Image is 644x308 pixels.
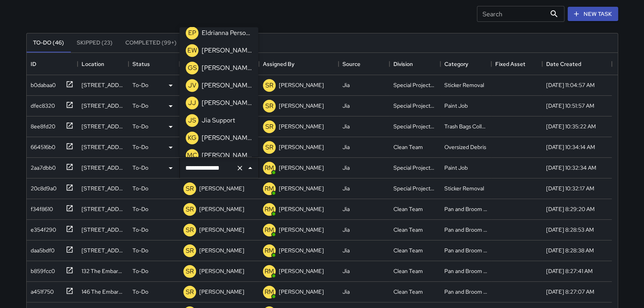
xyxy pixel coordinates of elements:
[27,181,56,192] div: 20c8d9a0
[265,81,273,90] p: SR
[199,267,244,275] p: [PERSON_NAME]
[279,143,324,151] p: [PERSON_NAME]
[265,143,273,152] p: SR
[546,102,594,110] div: 8/11/2025, 10:51:57 AM
[186,205,194,214] p: SR
[31,53,36,75] div: ID
[202,28,252,38] p: Eldrianna Persons
[27,78,56,89] div: b0dabaa0
[27,202,53,213] div: f34f8610
[27,53,78,75] div: ID
[342,81,350,89] div: Jia
[444,164,468,172] div: Paint Job
[186,267,194,276] p: SR
[393,205,423,213] div: Clean Team
[82,226,125,234] div: 2 Mission Street
[342,246,350,254] div: Jia
[279,102,324,110] p: [PERSON_NAME]
[187,46,197,55] p: EW
[546,226,594,234] div: 8/11/2025, 8:28:53 AM
[186,287,194,297] p: SR
[389,53,440,75] div: Division
[546,184,594,192] div: 8/11/2025, 10:32:17 AM
[132,53,150,75] div: Status
[279,184,324,192] p: [PERSON_NAME]
[202,98,252,108] p: [PERSON_NAME]
[188,28,196,38] p: EP
[393,226,423,234] div: Clean Team
[199,184,244,192] p: [PERSON_NAME]
[342,267,350,275] div: Jia
[188,63,197,73] p: GS
[132,267,148,275] p: To-Do
[339,53,389,75] div: Source
[188,133,197,143] p: KG
[279,246,324,254] p: [PERSON_NAME]
[279,122,324,130] p: [PERSON_NAME]
[546,267,593,275] div: 8/11/2025, 8:27:41 AM
[546,164,596,172] div: 8/11/2025, 10:32:34 AM
[199,246,244,254] p: [PERSON_NAME]
[491,53,542,75] div: Fixed Asset
[82,267,125,275] div: 132 The Embarcadero
[27,99,55,110] div: dfec8320
[27,223,56,234] div: e354f290
[245,163,256,174] button: Close
[393,246,423,254] div: Clean Team
[265,205,274,214] p: RM
[179,53,259,75] div: Assigned To
[82,122,125,130] div: 1 California Street
[202,151,252,160] p: [PERSON_NAME]
[132,102,148,110] p: To-Do
[495,53,525,75] div: Fixed Asset
[82,53,104,75] div: Location
[202,63,252,73] p: [PERSON_NAME]
[444,205,487,213] div: Pan and Broom Block Faces
[393,81,436,89] div: Special Projects Team
[279,205,324,213] p: [PERSON_NAME]
[265,122,273,132] p: SR
[546,53,581,75] div: Date Created
[279,164,324,172] p: [PERSON_NAME]
[444,288,487,296] div: Pan and Broom Block Faces
[393,288,423,296] div: Clean Team
[27,264,55,275] div: b859fcc0
[393,184,436,192] div: Special Projects Team
[202,81,252,90] p: [PERSON_NAME]
[342,184,350,192] div: Jia
[568,7,618,21] button: New Task
[342,205,350,213] div: Jia
[393,164,436,172] div: Special Projects Team
[132,205,148,213] p: To-Do
[279,288,324,296] p: [PERSON_NAME]
[265,101,273,111] p: SR
[188,81,197,90] p: JV
[132,184,148,192] p: To-Do
[265,267,274,276] p: RM
[186,184,194,194] p: SR
[202,116,235,125] p: Jia Support
[202,133,252,143] p: [PERSON_NAME]
[342,288,350,296] div: Jia
[27,243,54,254] div: daa5bdf0
[342,102,350,110] div: Jia
[342,226,350,234] div: Jia
[546,143,595,151] div: 8/11/2025, 10:34:14 AM
[263,53,294,75] div: Assigned By
[279,267,324,275] p: [PERSON_NAME]
[444,184,484,192] div: Sticker Removal
[188,116,196,125] p: JS
[82,246,125,254] div: 8 Mission Street
[444,81,484,89] div: Sticker Removal
[82,81,125,89] div: 225 Bush Street
[444,226,487,234] div: Pan and Broom Block Faces
[342,143,350,151] div: Jia
[132,143,148,151] p: To-Do
[265,246,274,256] p: RM
[128,53,179,75] div: Status
[188,98,196,108] p: JJ
[393,143,423,151] div: Clean Team
[342,122,350,130] div: Jia
[78,53,128,75] div: Location
[265,225,274,235] p: RM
